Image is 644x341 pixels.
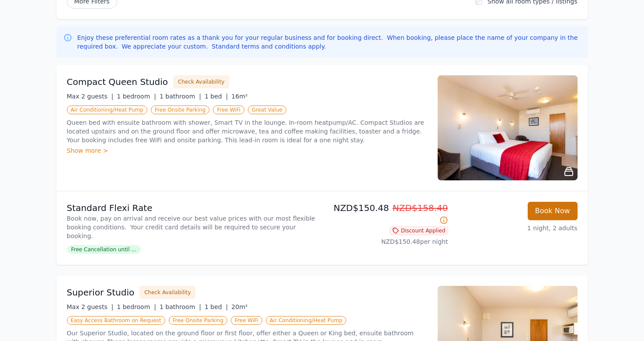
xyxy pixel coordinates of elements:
[67,286,135,299] h3: Superior Studio
[231,316,262,325] span: Free WiFi
[266,316,346,325] span: Air Conditioning/Heat Pump
[67,214,319,240] p: Book now, pay on arrival and receive our best value prices with our most flexible booking conditi...
[67,202,319,214] p: Standard Flexi Rate
[160,93,201,100] span: 1 bathroom |
[151,105,209,114] span: Free Onsite Parking
[231,303,247,310] span: 20m²
[117,303,156,310] span: 1 bedroom |
[67,118,427,144] p: Queen bed with ensuite bathroom with shower, Smart TV in the lounge. In-room heatpump/AC. Compact...
[455,224,578,232] p: 1 night, 2 adults
[390,226,448,235] span: Discount Applied
[231,93,247,100] span: 16m²
[160,303,201,310] span: 1 bathroom |
[67,105,147,114] span: Air Conditioning/Heat Pump
[67,76,168,88] h3: Compact Queen Studio
[169,316,227,325] span: Free Onsite Parking
[67,245,141,254] span: Free Cancellation until ...
[117,93,156,100] span: 1 bedroom |
[67,303,114,310] span: Max 2 guests |
[173,75,229,88] button: Check Availability
[326,237,448,246] p: NZD$150.48 per night
[248,105,286,114] span: Great Value
[205,93,228,100] span: 1 bed |
[67,316,165,325] span: Easy Access Bathroom on Request
[393,203,448,213] span: NZD$158.40
[528,202,578,220] button: Book Now
[77,33,581,51] p: Enjoy these preferential room rates as a thank you for your regular business and for booking dire...
[67,146,427,155] div: Show more >
[213,105,244,114] span: Free WiFi
[205,303,228,310] span: 1 bed |
[139,286,195,299] button: Check Availability
[67,93,114,100] span: Max 2 guests |
[326,202,448,226] p: NZD$150.48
